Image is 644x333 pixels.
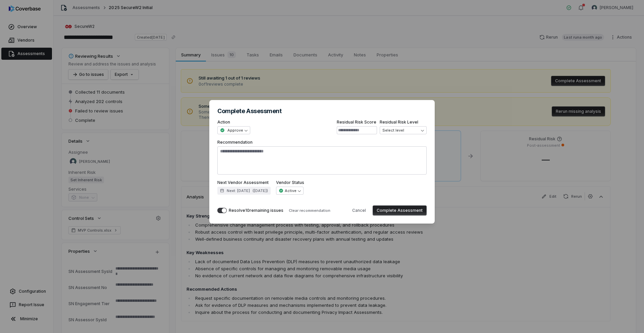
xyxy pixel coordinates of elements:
label: Action [217,120,250,125]
label: Vendor Status [276,180,304,185]
span: Next: [DATE] [227,188,250,193]
label: Recommendation [217,140,427,175]
label: Next Vendor Assessment [217,180,271,185]
button: Cancel [348,205,370,216]
span: ( [DATE] ) [253,188,268,193]
div: Resolve 10 remaining issues [229,208,283,213]
h2: Complete Assessment [217,108,427,114]
textarea: Recommendation [217,146,427,175]
button: Resolve10remaining issues [217,208,227,213]
button: Next: [DATE]([DATE]) [217,187,271,195]
label: Residual Risk Level [380,120,427,125]
label: Residual Risk Score [337,120,377,125]
button: Complete Assessment [373,205,427,216]
button: Clear recommendation [286,206,333,215]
